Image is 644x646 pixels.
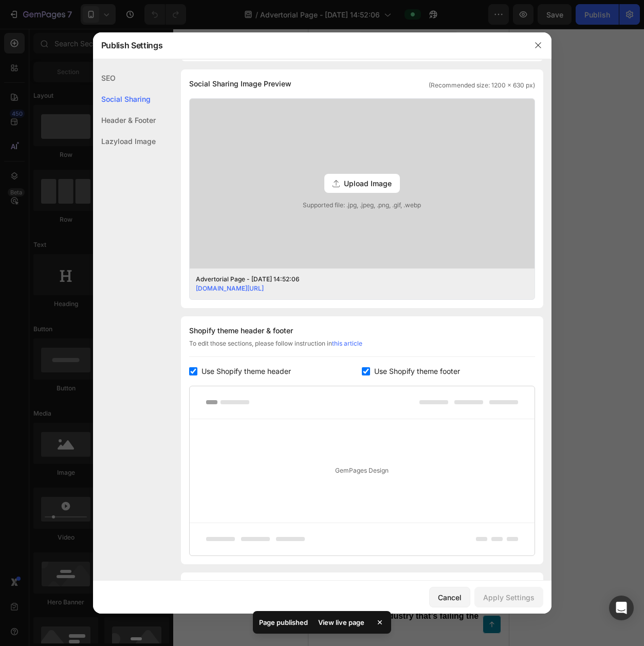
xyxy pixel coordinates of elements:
a: this article [332,339,362,347]
span: That’s when I realised: it’s not the patients who are failing these treatments. [11,543,181,565]
button: Cancel [429,587,470,607]
p: Advertorial [103,27,189,37]
span: 3. Suggest [11,436,51,445]
strong: “I Couldn’t Stand Through My Work Shifts Without Limping… Until This Doctor’s Device Changed EVER... [11,55,185,139]
span: Upload Image [344,178,392,189]
span: if things got bad enough. [81,436,171,445]
div: View live page [312,615,371,630]
span: (Recommended size: 1200 x 630 px) [429,81,535,90]
div: Social Sharing [93,88,156,110]
span: For years, I did what every other doctor did. [11,343,170,352]
div: Advertorial Page - [DATE] 14:52:06 [196,275,512,284]
span: 1. Pass patients off to [11,409,90,418]
div: Header & Footer [93,110,156,131]
div: Apply Settings [483,592,535,603]
span: But deep down, I knew it wasn’t working. [11,463,159,472]
div: Lazyload Image [93,131,156,152]
strong: [MEDICAL_DATA] injections [67,423,177,432]
p: The Heel Doctor [11,26,97,38]
h2: How the Medical Industry Failed Me (and Thousands of Doctors Like Me) [19,290,182,332]
div: Cancel [438,592,462,603]
img: gempages_585505928783070013-94c04b6f-90a3-4fb9-a602-5bf7c9bcff3b.jpg [10,180,190,281]
span: When patients came in complaining of stabbing heel pain, I followed the standard GP playbook: [11,369,183,391]
div: GemPages Design [190,419,535,523]
span: I’d watch patient after patient walk out of my clinic with hope… only to limp back in weeks later... [11,489,173,525]
strong: It’s the medical industry that’s failing the patients. [11,583,170,605]
span: Social Sharing Image Preview [189,78,291,90]
strong: physios and podiatrists [90,409,183,418]
div: Publish Settings [93,32,525,59]
div: SEO [93,67,156,88]
div: To edit those sections, please follow instruction in [189,339,535,357]
i: A story from [PERSON_NAME], known by his patients as “The Heel Doctor” [11,154,163,176]
a: [DOMAIN_NAME][URL] [196,284,264,292]
div: Shopify theme header & footer [189,325,535,337]
span: Use Shopify theme footer [374,365,460,378]
p: Page published [259,617,308,627]
div: Open Intercom Messenger [609,596,634,620]
span: Use Shopify theme header [201,365,291,378]
button: Apply Settings [474,587,543,607]
span: 2. Recommend [11,423,67,432]
strong: surgery [51,436,81,445]
span: iPhone 13 Pro ( 390 px) [55,5,121,15]
span: Supported file: .jpg, .jpeg, .png, .gif, .webp [190,201,535,210]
